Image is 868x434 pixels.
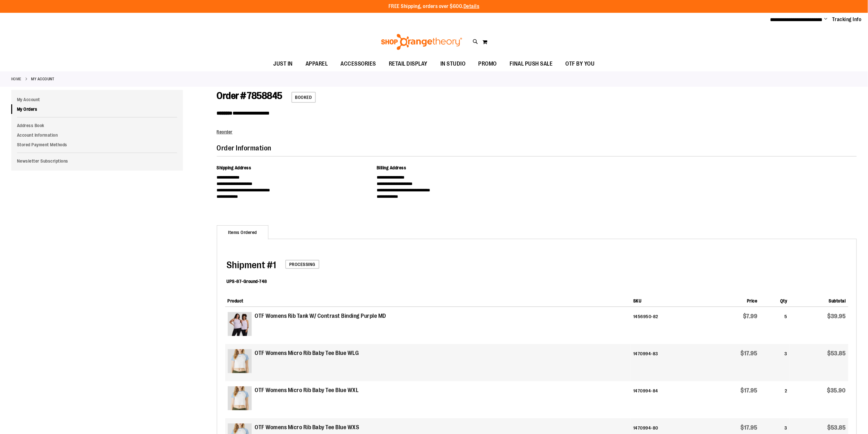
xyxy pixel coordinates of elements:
span: JUST IN [274,57,293,71]
span: IN STUDIO [440,57,466,71]
p: FREE Shipping, orders over $600. [389,3,479,10]
span: $53.85 [828,424,846,431]
span: 1 [227,260,276,270]
th: Qty [760,293,790,307]
a: Tracking Info [832,16,862,23]
strong: OTF Womens Micro Rib Baby Tee Blue WXL [255,386,359,395]
a: RETAIL DISPLAY [382,57,434,71]
td: 5 [760,307,790,344]
span: Billing Address [377,165,406,170]
a: Stored Payment Methods [11,140,183,149]
td: 1470994-83 [631,344,706,381]
a: Account Information [11,130,183,140]
a: OTF BY YOU [559,57,601,71]
span: Shipment # [227,260,273,270]
td: 1456950-82 [631,307,706,344]
td: 3 [760,344,790,381]
span: RETAIL DISPLAY [389,57,428,71]
span: APPAREL [306,57,328,71]
span: Booked [291,92,316,103]
span: PROMO [479,57,497,71]
span: $39.95 [828,313,846,319]
img: Micro Rib Baby Tee [228,386,252,410]
a: My Orders [11,104,183,114]
a: Address Book [11,121,183,130]
strong: OTF Womens Rib Tank W/ Contrast Binding Purple MD [255,312,387,320]
span: $53.85 [828,350,846,357]
a: APPAREL [299,57,334,71]
strong: My Account [31,76,54,82]
img: Shop Orangetheory [380,34,463,50]
strong: OTF Womens Micro Rib Baby Tee Blue WLG [255,349,359,358]
span: Order Information [217,144,272,152]
th: Price [706,293,760,307]
span: Order # 7858845 [217,90,283,101]
a: Details [463,4,479,9]
a: IN STUDIO [434,57,472,71]
span: OTF BY YOU [566,57,595,71]
th: Subtotal [790,293,848,307]
a: PROMO [472,57,504,71]
strong: Items Ordered [217,225,269,239]
th: SKU [631,293,706,307]
a: My Account [11,95,183,104]
button: Account menu [824,16,828,23]
strong: OTF Womens Micro Rib Baby Tee Blue WXS [255,423,359,432]
a: Reorder [217,129,233,134]
img: Micro Rib Baby Tee [228,349,252,373]
span: $17.95 [741,387,757,394]
span: FINAL PUSH SALE [510,57,553,71]
span: Processing [285,260,319,269]
span: $17.95 [741,424,757,431]
span: $17.95 [741,350,757,357]
a: FINAL PUSH SALE [503,57,559,71]
span: Shipping Address [217,165,251,170]
td: 2 [760,381,790,418]
span: ACCESSORIES [341,57,376,71]
dt: UPS-87-Ground-748 [227,278,267,285]
a: JUST IN [267,57,299,71]
th: Product [225,293,631,307]
td: 1470994-84 [631,381,706,418]
img: Rib Tank w/ Contrast Binding primary image [228,312,252,336]
a: Newsletter Subscriptions [11,156,183,166]
a: Home [11,76,21,82]
span: $7.99 [743,313,757,319]
a: ACCESSORIES [334,57,383,71]
span: $35.90 [827,387,846,394]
